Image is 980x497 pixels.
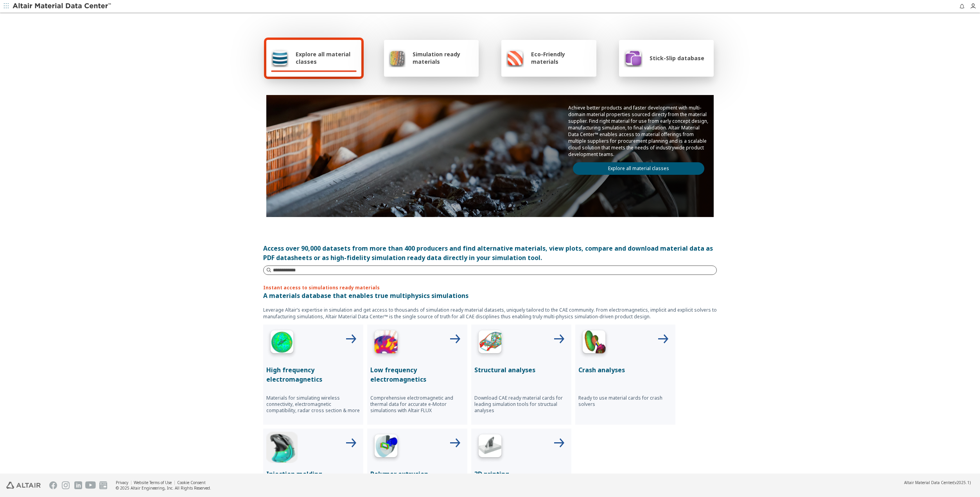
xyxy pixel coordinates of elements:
[568,104,709,158] p: Achieve better products and faster development with multi-domain material properties sourced dire...
[471,325,571,425] button: Structural Analyses IconStructural analysesDownload CAE ready material cards for leading simulati...
[263,244,717,262] div: Access over 90,000 datasets from more than 400 producers and find alternative materials, view plo...
[506,48,524,67] img: Eco-Friendly materials
[266,328,298,359] img: High Frequency Icon
[116,480,128,485] a: Privacy
[116,485,211,491] div: © 2025 Altair Engineering, Inc. All Rights Reserved.
[474,365,568,375] p: Structural analyses
[367,325,467,425] button: Low Frequency IconLow frequency electromagneticsComprehensive electromagnetic and thermal data fo...
[904,480,971,485] div: (v2025.1)
[578,395,672,407] p: Ready to use material cards for crash solvers
[177,480,206,485] a: Cookie Consent
[134,480,172,485] a: Website Terms of Use
[370,365,464,384] p: Low frequency electromagnetics
[263,284,717,291] p: Instant access to simulations ready materials
[6,482,41,489] img: Altair Engineering
[263,325,363,425] button: High Frequency IconHigh frequency electromagneticsMaterials for simulating wireless connectivity,...
[575,325,675,425] button: Crash Analyses IconCrash analysesReady to use material cards for crash solvers
[266,432,298,463] img: Injection Molding Icon
[578,365,672,375] p: Crash analyses
[266,395,360,414] p: Materials for simulating wireless connectivity, electromagnetic compatibility, radar cross sectio...
[263,291,717,300] p: A materials database that enables true multiphysics simulations
[624,48,643,67] img: Stick-Slip database
[370,395,464,414] p: Comprehensive electromagnetic and thermal data for accurate e-Motor simulations with Altair FLUX
[904,480,953,485] span: Altair Material Data Center
[266,365,360,384] p: High frequency electromagnetics
[474,469,568,479] p: 3D printing
[474,395,568,414] p: Download CAE ready material cards for leading simulation tools for structual analyses
[413,50,474,65] span: Simulation ready materials
[573,162,704,175] a: Explore all material classes
[370,469,464,479] p: Polymer extrusion
[578,328,610,359] img: Crash Analyses Icon
[531,50,591,65] span: Eco-Friendly materials
[370,432,402,463] img: Polymer Extrusion Icon
[650,54,704,62] span: Stick-Slip database
[370,328,402,359] img: Low Frequency Icon
[389,48,406,67] img: Simulation ready materials
[271,48,289,67] img: Explore all material classes
[474,328,506,359] img: Structural Analyses Icon
[474,432,506,463] img: 3D Printing Icon
[263,307,717,320] p: Leverage Altair’s expertise in simulation and get access to thousands of simulation ready materia...
[13,2,112,10] img: Altair Material Data Center
[266,469,360,479] p: Injection molding
[296,50,357,65] span: Explore all material classes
